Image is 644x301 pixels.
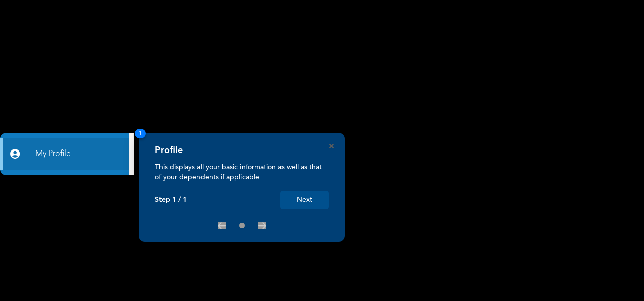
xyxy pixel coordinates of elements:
[329,144,334,148] button: Close
[155,145,183,156] h4: Profile
[135,129,146,138] span: 1
[155,162,329,182] p: This displays all your basic information as well as that of your dependents if applicable
[155,196,187,204] p: Step 1 / 1
[280,191,329,209] button: Next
